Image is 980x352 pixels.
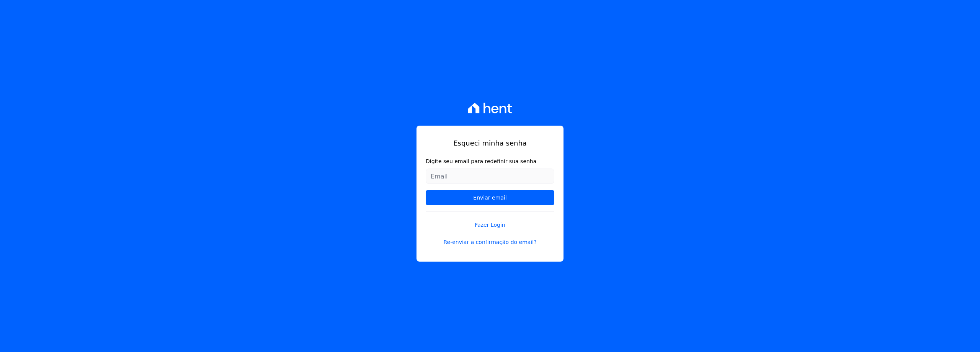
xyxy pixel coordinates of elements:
h1: Esqueci minha senha [426,138,554,148]
label: Digite seu email para redefinir sua senha [426,157,554,165]
a: Fazer Login [426,211,554,229]
a: Re-enviar a confirmação do email? [426,238,554,246]
input: Email [426,169,554,184]
input: Enviar email [426,190,554,205]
